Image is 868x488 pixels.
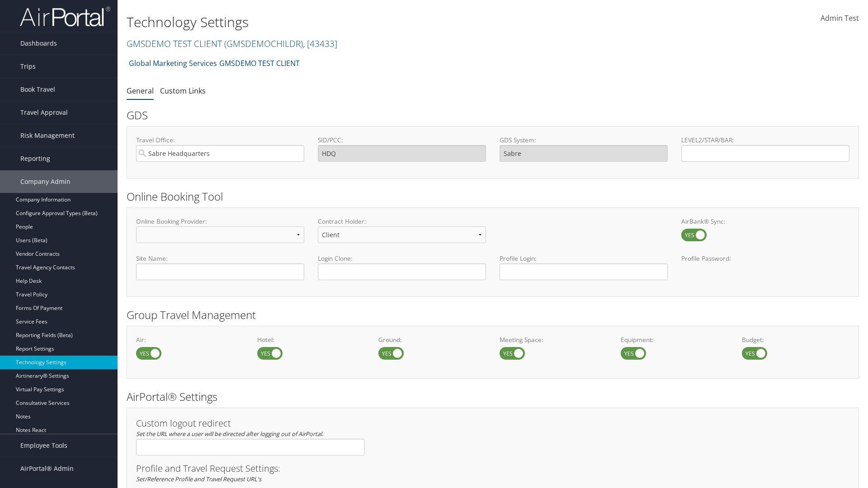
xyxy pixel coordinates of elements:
[136,419,365,428] h3: Custom logout redirect
[500,254,668,280] label: Profile Login:
[224,38,303,50] span: ( GMSDEMOCHILDR )
[318,254,486,263] label: Login Clone:
[127,108,852,123] h2: GDS
[136,335,244,344] label: Air:
[500,335,607,344] label: Meeting Space:
[20,147,50,170] span: Reporting
[20,32,57,55] span: Dashboards
[742,335,849,344] label: Budget:
[136,430,323,438] em: Set the URL where a user will be directed after logging out of AirPortal.
[136,217,304,226] label: Online Booking Provider:
[318,217,486,226] label: Contract Holder:
[127,307,859,323] h2: Group Travel Management
[127,389,859,404] h2: AirPortal® Settings
[20,6,110,27] img: airportal-logo.png
[160,86,206,96] a: Custom Links
[257,335,365,344] label: Hotel:
[821,5,859,33] a: Admin Test
[20,434,67,457] span: Employee Tools
[20,457,74,480] span: AirPortal® Admin
[127,38,337,50] a: GMSDEMO TEST CLIENT
[219,54,300,72] a: GMSDEMO TEST CLIENT
[136,254,304,263] label: Site Name:
[20,170,71,193] span: Company Admin
[127,13,615,32] h1: Technology Settings
[303,38,337,50] span: , [ 43433 ]
[681,229,707,241] label: AirBank® Sync
[127,189,859,204] h2: Online Booking Tool
[681,136,849,145] label: LEVEL2/STAR/BAR:
[318,136,486,145] label: SID/PCC:
[681,217,849,226] label: AirBank® Sync:
[20,101,68,124] span: Travel Approval
[20,55,36,78] span: Trips
[136,464,849,473] h3: Profile and Travel Request Settings:
[136,136,304,145] label: Travel Office:
[681,254,849,280] label: Profile Password:
[20,78,55,101] span: Book Travel
[129,54,217,72] a: Global Marketing Services
[500,263,668,280] input: Profile Login:
[20,124,75,147] span: Risk Management
[378,335,486,344] label: Ground:
[136,475,261,483] em: Set/Reference Profile and Travel Request URL's
[500,136,668,145] label: GDS System:
[127,86,154,96] a: General
[821,13,859,23] span: Admin Test
[621,335,728,344] label: Equipment:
